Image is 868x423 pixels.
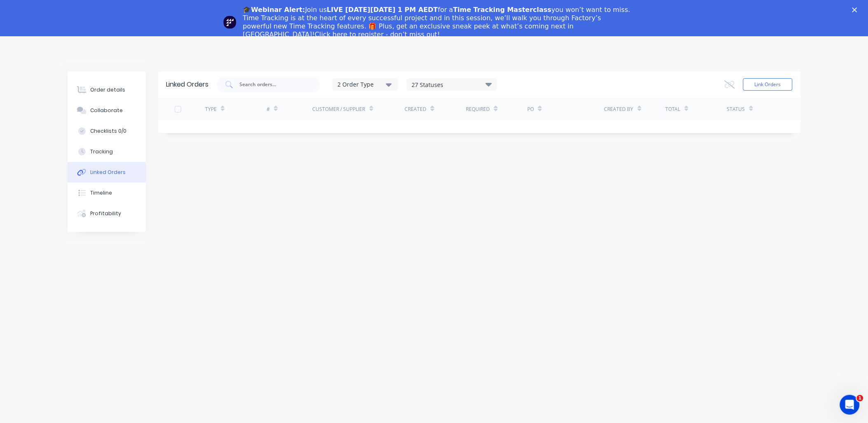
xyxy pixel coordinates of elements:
div: Linked Orders [90,169,126,176]
button: Tracking [68,141,146,162]
div: Required [466,106,490,113]
div: Join us for a you won’t want to miss. Time Tracking is at the heart of every successful project a... [243,6,632,39]
div: # [267,106,270,113]
div: TYPE [205,106,217,113]
button: Order details [68,80,146,100]
div: Customer / Supplier [313,106,365,113]
button: Linked Orders [68,162,146,183]
button: Collaborate [68,100,146,121]
a: Click here to register - don’t miss out! [315,31,440,38]
div: Linked Orders [166,80,209,89]
button: 2 Order Type [332,78,398,91]
div: Total [666,106,681,113]
div: 2 Order Type [337,80,393,89]
div: Created By [604,106,634,113]
button: Timeline [68,183,146,203]
button: Profitability [68,203,146,224]
b: 🎓Webinar Alert: [243,6,305,14]
div: Status [727,106,745,113]
div: Close [852,7,861,12]
div: Order details [90,86,125,94]
div: Collaborate [90,107,123,114]
div: Created [405,106,426,113]
div: Checklists 0/0 [90,127,126,135]
button: Link Orders [743,78,793,91]
iframe: Intercom live chat [840,395,860,415]
div: Profitability [90,210,121,217]
div: Tracking [90,148,113,155]
div: 27 Statuses [407,80,497,89]
button: Checklists 0/0 [68,121,146,141]
img: Profile image for Team [223,16,236,29]
b: LIVE [DATE][DATE] 1 PM AEDT [327,6,438,14]
input: Search orders... [239,80,307,89]
span: 1 [857,395,863,402]
div: Timeline [90,189,112,197]
b: Time Tracking Masterclass [453,6,552,14]
div: PO [527,106,534,113]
